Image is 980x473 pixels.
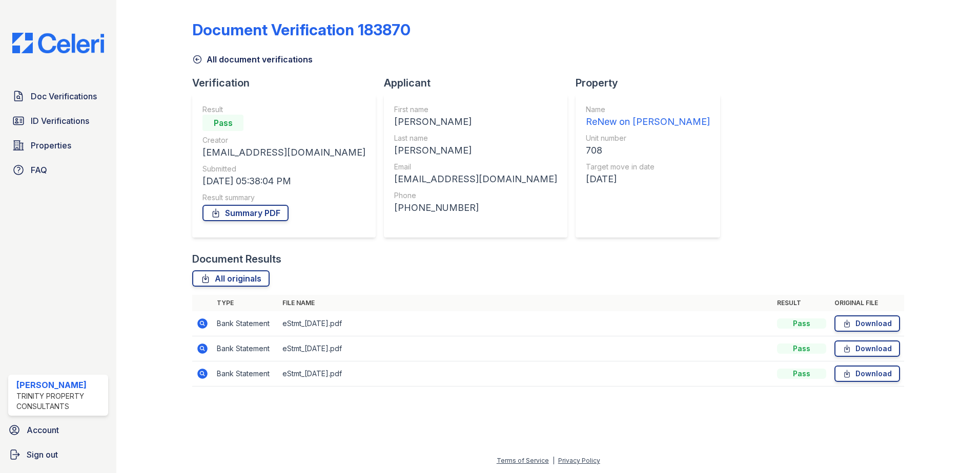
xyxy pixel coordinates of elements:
div: [PERSON_NAME] [394,143,557,158]
a: Sign out [4,444,112,465]
a: Account [4,420,112,440]
td: eStmt_[DATE].pdf [278,336,773,361]
span: Properties [31,139,71,152]
div: Submitted [202,164,365,174]
td: Bank Statement [213,311,278,336]
span: Account [27,424,59,436]
div: Applicant [384,76,576,90]
div: Pass [777,343,826,354]
a: FAQ [8,160,108,180]
span: Sign out [27,448,58,461]
a: Terms of Service [497,457,549,464]
div: Pass [777,369,826,379]
div: Pass [202,115,243,131]
a: Privacy Policy [558,457,600,464]
td: Bank Statement [213,336,278,361]
div: Result [202,104,365,115]
div: Pass [777,318,826,329]
th: Result [773,295,830,311]
a: Doc Verifications [8,86,108,106]
div: Property [576,76,728,90]
a: Download [834,340,900,357]
span: Doc Verifications [31,90,97,102]
span: FAQ [31,164,47,176]
a: ID Verifications [8,111,108,131]
div: Phone [394,190,557,201]
div: First name [394,104,557,115]
a: All document verifications [192,53,313,66]
div: [DATE] 05:38:04 PM [202,174,365,188]
div: | [553,457,555,464]
div: Name [586,104,710,115]
div: Target move in date [586,162,710,172]
th: File name [278,295,773,311]
th: Original file [830,295,904,311]
div: Document Verification 183870 [192,20,411,39]
a: Download [834,315,900,332]
div: [EMAIL_ADDRESS][DOMAIN_NAME] [202,145,365,160]
span: ID Verifications [31,115,89,127]
div: [PHONE_NUMBER] [394,201,557,215]
a: All originals [192,270,270,287]
td: eStmt_[DATE].pdf [278,361,773,386]
div: [PERSON_NAME] [394,115,557,129]
a: Name ReNew on [PERSON_NAME] [586,104,710,129]
div: Document Results [192,252,281,266]
div: Creator [202,135,365,145]
div: ReNew on [PERSON_NAME] [586,115,710,129]
a: Properties [8,135,108,156]
div: [DATE] [586,172,710,186]
a: Download [834,365,900,382]
div: Last name [394,133,557,143]
div: Email [394,162,557,172]
td: Bank Statement [213,361,278,386]
div: Verification [192,76,384,90]
div: [EMAIL_ADDRESS][DOMAIN_NAME] [394,172,557,186]
a: Summary PDF [202,205,289,221]
th: Type [213,295,278,311]
div: Unit number [586,133,710,143]
img: CE_Logo_Blue-a8612792a0a2168367f1c8372b55b34899dd931a85d93a1a3d3e32e68fde9ad4.png [4,33,112,53]
div: [PERSON_NAME] [16,379,104,391]
td: eStmt_[DATE].pdf [278,311,773,336]
div: Result summary [202,192,365,203]
div: 708 [586,143,710,158]
div: Trinity Property Consultants [16,391,104,412]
